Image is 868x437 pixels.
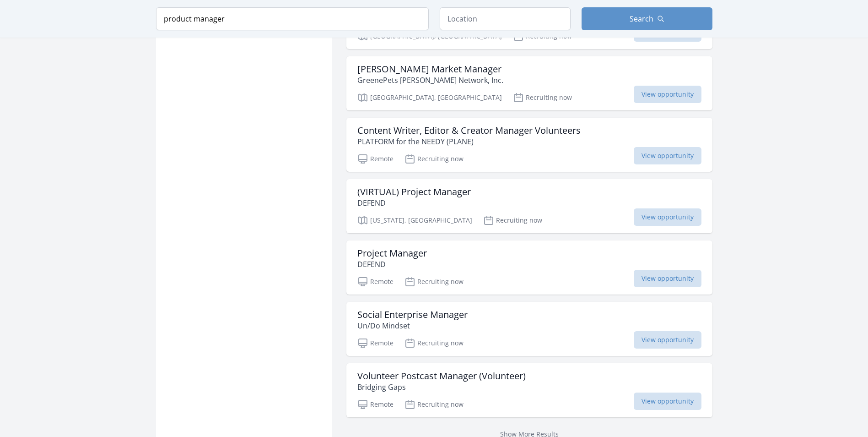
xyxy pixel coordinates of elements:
[346,56,712,110] a: [PERSON_NAME] Market Manager GreenePets [PERSON_NAME] Network, Inc. [GEOGRAPHIC_DATA], [GEOGRAPHI...
[634,331,701,349] span: View opportunity
[346,179,712,233] a: (VIRTUAL) Project Manager DEFEND [US_STATE], [GEOGRAPHIC_DATA] Recruiting now View opportunity
[630,13,653,24] span: Search
[440,7,571,30] input: Location
[346,240,712,295] a: Project Manager DEFEND Remote Recruiting now View opportunity
[346,363,712,417] a: Volunteer Postcast Manager (Volunteer) Bridging Gaps Remote Recruiting now View opportunity
[357,276,394,287] p: Remote
[582,7,712,30] button: Search
[357,309,468,320] h3: Social Enterprise Manager
[357,259,427,270] p: DEFEND
[634,147,701,164] span: View opportunity
[357,75,503,86] p: GreenePets [PERSON_NAME] Network, Inc.
[404,338,464,349] p: Recruiting now
[634,270,701,287] span: View opportunity
[357,136,581,147] p: PLATFORM for the NEEDY (PLANE)
[357,186,471,197] h3: (VIRTUAL) Project Manager
[404,399,464,410] p: Recruiting now
[357,153,394,164] p: Remote
[634,393,701,410] span: View opportunity
[357,64,503,75] h3: [PERSON_NAME] Market Manager
[156,7,429,30] input: Keyword
[357,338,394,349] p: Remote
[634,86,701,103] span: View opportunity
[357,197,471,208] p: DEFEND
[357,371,526,382] h3: Volunteer Postcast Manager (Volunteer)
[634,208,701,226] span: View opportunity
[346,118,712,172] a: Content Writer, Editor & Creator Manager Volunteers PLATFORM for the NEEDY (PLANE) Remote Recruit...
[483,215,542,226] p: Recruiting now
[357,125,581,136] h3: Content Writer, Editor & Creator Manager Volunteers
[357,320,468,331] p: Un/Do Mindset
[513,92,572,103] p: Recruiting now
[357,399,394,410] p: Remote
[357,382,526,393] p: Bridging Gaps
[357,248,427,259] h3: Project Manager
[404,276,464,287] p: Recruiting now
[404,153,464,164] p: Recruiting now
[357,92,502,103] p: [GEOGRAPHIC_DATA], [GEOGRAPHIC_DATA]
[357,215,472,226] p: [US_STATE], [GEOGRAPHIC_DATA]
[346,302,712,356] a: Social Enterprise Manager Un/Do Mindset Remote Recruiting now View opportunity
